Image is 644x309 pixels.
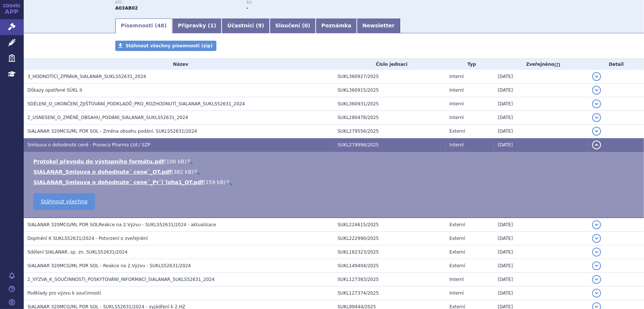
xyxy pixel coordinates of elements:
[166,159,185,164] span: 106 kB
[33,179,637,186] li: ( )
[304,23,308,28] span: 0
[592,261,601,270] button: detail
[27,142,150,147] span: Smlouva o dohodnuté ceně - Proveca Pharma Ltd./ SZP
[270,18,316,33] a: Sloučení (0)
[33,179,203,185] a: SIALANAR_Smlouva o dohodnute´ ceneˇ_Prˇi´loha1_OT.pdf
[449,101,464,106] span: Interní
[33,193,95,210] a: Stáhnout všechno
[206,179,224,185] span: 159 kB
[494,111,588,125] td: [DATE]
[334,245,446,259] td: SUKL162323/2025
[592,248,601,257] button: detail
[449,88,464,93] span: Interní
[33,159,164,164] a: Protokol převodu do výstupního formátu.pdf
[33,168,637,176] li: ( )
[334,286,446,300] td: SUKL127374/2025
[246,0,370,5] p: RS:
[592,127,601,136] button: detail
[449,222,465,227] span: Externí
[592,86,601,95] button: detail
[449,249,465,255] span: Externí
[24,59,334,70] th: Název
[592,220,601,229] button: detail
[222,18,269,33] a: Účastníci (9)
[449,291,464,296] span: Interní
[334,138,446,152] td: SUKL279996/2025
[334,218,446,232] td: SUKL224615/2025
[316,18,357,33] a: Poznámka
[592,289,601,298] button: detail
[592,275,601,284] button: detail
[494,70,588,84] td: [DATE]
[494,245,588,259] td: [DATE]
[494,273,588,286] td: [DATE]
[449,236,465,241] span: Externí
[334,273,446,286] td: SUKL127383/2025
[334,84,446,97] td: SUKL360915/2025
[334,259,446,273] td: SUKL149404/2025
[258,23,262,28] span: 9
[115,0,239,5] p: ATC:
[449,277,464,282] span: Interní
[592,234,601,243] button: detail
[494,218,588,232] td: [DATE]
[27,249,127,255] span: Sdělení SIALANAR, sp. zn. SUKLS52631/2024
[27,129,197,134] span: SIALANAR 320MCG/ML POR SOL - Změna obsahu podání, SUKLS52631/2024
[27,115,188,120] span: 2_USNESENÍ_O_ZMĚNĚ_OBSAHU_PODÁNÍ_SIALANAR_SUKLS52631_2024
[449,142,464,147] span: Interní
[446,59,494,70] th: Typ
[554,62,560,67] abbr: (?)
[334,70,446,84] td: SUKL360927/2025
[186,159,193,164] a: 🔍
[449,129,465,134] span: Externí
[115,41,216,51] a: Stáhnout všechny písemnosti (zip)
[226,179,232,185] a: 🔍
[27,236,148,241] span: Doplnění K SUKLS52631/2024 - Potvrzení o zveřejnění
[27,291,101,296] span: Podklady pro výzvu k součinnosti
[494,59,588,70] th: Zveřejněno
[157,23,164,28] span: 48
[27,88,82,93] span: Důkazy opatřené SÚKL II
[27,263,191,268] span: SIALANAR 320MCG/ML POR SOL - Reakce na 2.Výzvu - SUKLS52631/2024
[210,23,214,28] span: 1
[334,125,446,138] td: SUKL279556/2025
[494,232,588,245] td: [DATE]
[115,18,172,33] a: Písemnosti (48)
[33,158,637,165] li: ( )
[334,59,446,70] th: Číslo jednací
[592,72,601,81] button: detail
[592,113,601,122] button: detail
[494,97,588,111] td: [DATE]
[494,259,588,273] td: [DATE]
[592,99,601,108] button: detail
[27,74,146,79] span: 3_HODNOTÍCÍ_ZPRÁVA_SIALANAR_SUKLS52631_2024
[172,18,222,33] a: Přípravky (1)
[494,138,588,152] td: [DATE]
[246,6,248,11] strong: -
[588,59,644,70] th: Detail
[27,101,245,106] span: SDĚLENÍ_O_UKONČENÍ_ZJIŠŤOVÁNÍ_PODKLADŮ_PRO_ROZHODNUTÍ_SIALANAR_SUKLS52631_2024
[115,6,138,11] strong: GLYKOPYRRONIUM-BROMID
[357,18,400,33] a: Newsletter
[494,84,588,97] td: [DATE]
[33,169,171,175] a: SIALANAR_Smlouva o dohodnute´ ceneˇ_OT.pdf
[449,74,464,79] span: Interní
[193,169,200,175] a: 🔍
[334,111,446,125] td: SUKL280478/2025
[449,115,464,120] span: Interní
[449,263,465,268] span: Externí
[173,169,192,175] span: 382 kB
[126,43,213,48] span: Stáhnout všechny písemnosti (zip)
[334,97,446,111] td: SUKL360931/2025
[27,277,215,282] span: 2_VÝZVA_K_SOUČINNOSTI_POSKYTOVÁNÍ_INFORMACÍ_SIALANAR_SUKLS52631_2024
[592,140,601,149] button: detail
[334,232,446,245] td: SUKL222990/2025
[494,125,588,138] td: [DATE]
[27,222,216,227] span: SIALANAR 320MCG/ML POR SOLReakce na 2.Výzvu - SUKLS52631/2024 - aktualizace
[494,286,588,300] td: [DATE]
